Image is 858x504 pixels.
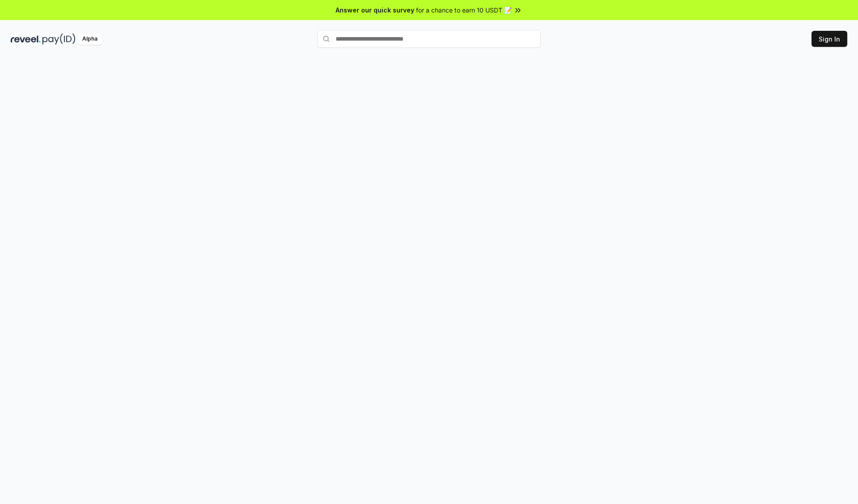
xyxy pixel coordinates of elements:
img: pay_id [42,33,76,45]
button: Sign In [812,31,847,47]
span: for a chance to earn 10 USDT 📝 [416,5,512,15]
span: Answer our quick survey [336,5,414,15]
img: reveel_dark [11,33,41,45]
div: Alpha [77,33,102,45]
